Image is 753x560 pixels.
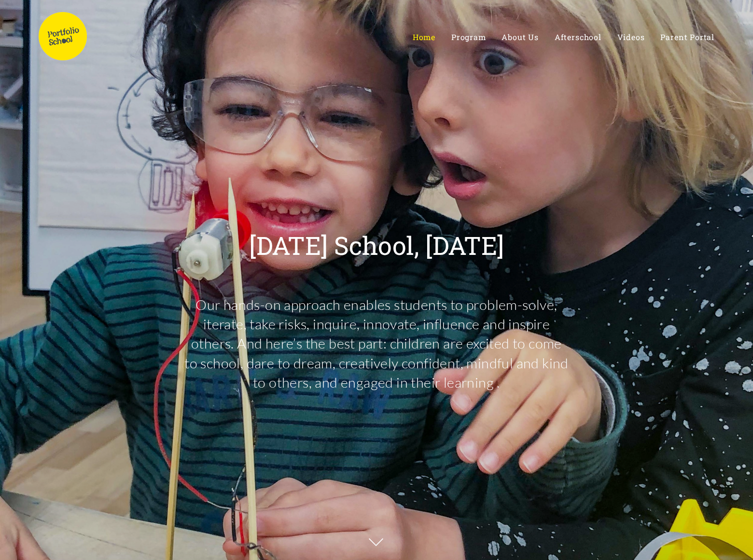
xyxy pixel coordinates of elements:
[183,295,570,392] p: Our hands-on approach enables students to problem-solve, iterate, take risks, inquire, innovate, ...
[39,12,87,60] img: Portfolio School
[617,32,645,42] a: Videos
[617,32,645,42] span: Videos
[413,32,435,42] a: Home
[555,32,601,42] span: Afterschool
[451,32,486,42] span: Program
[555,32,601,42] a: Afterschool
[413,32,435,42] span: Home
[660,32,714,42] a: Parent Portal
[502,32,538,42] span: About Us
[660,32,714,42] span: Parent Portal
[249,233,504,258] p: [DATE] School, [DATE]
